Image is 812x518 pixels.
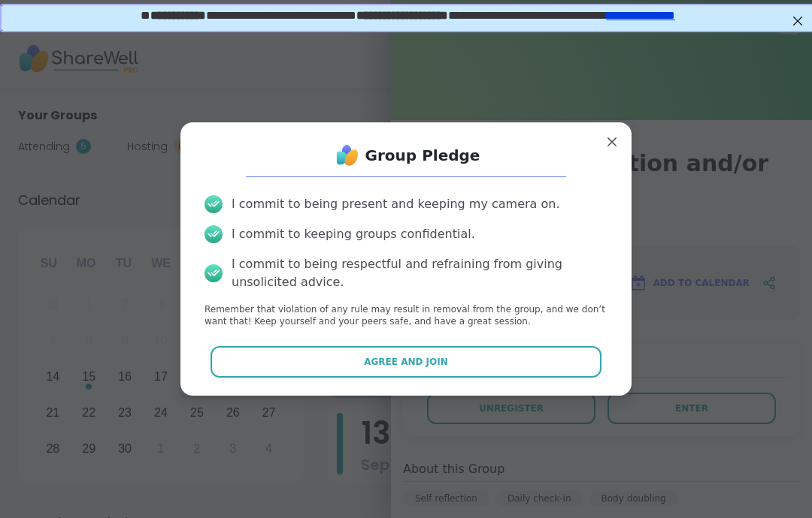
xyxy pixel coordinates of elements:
[211,346,602,378] button: Agree and Join
[232,255,607,291] div: I commit to being respectful and refraining from giving unsolicited advice.
[332,140,362,170] img: ShareWell Logo
[365,145,480,166] h1: Group Pledge
[232,195,559,213] div: I commit to being present and keeping my camera on.
[232,225,475,243] div: I commit to keeping groups confidential.
[205,303,607,329] p: Remember that violation of any rule may result in removal from the group, and we don’t want that!...
[364,355,448,369] span: Agree and Join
